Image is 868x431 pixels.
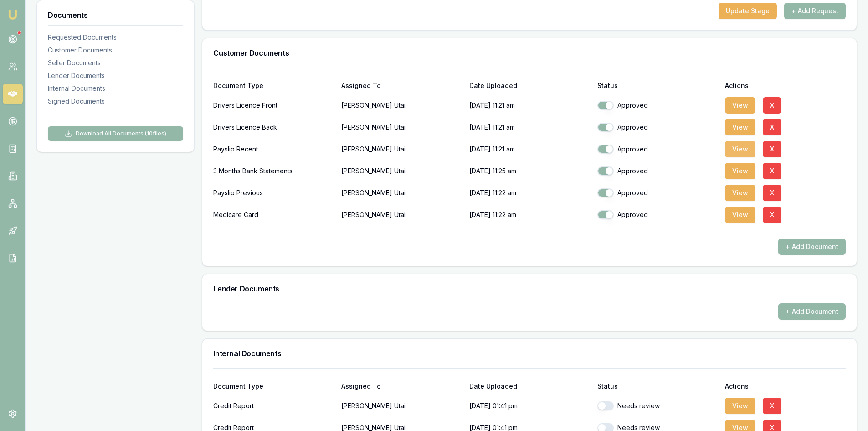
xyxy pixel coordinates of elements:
[341,83,462,89] div: Assigned To
[469,383,590,389] div: Date Uploaded
[48,126,183,141] button: Download All Documents (10files)
[213,206,334,224] div: Medicare Card
[341,118,462,136] p: [PERSON_NAME] Utai
[7,9,18,20] img: emu-icon-u.png
[341,96,462,114] p: [PERSON_NAME] Utai
[597,166,718,176] div: Approved
[597,123,718,132] div: Approved
[719,3,777,19] button: Update Stage
[597,101,718,110] div: Approved
[469,206,590,224] p: [DATE] 11:22 am
[597,210,718,219] div: Approved
[213,397,334,415] div: Credit Report
[48,11,183,19] h3: Documents
[341,184,462,202] p: [PERSON_NAME] Utai
[725,97,755,114] button: View
[725,383,846,389] div: Actions
[725,398,755,414] button: View
[341,383,462,389] div: Assigned To
[763,119,781,135] button: X
[213,118,334,136] div: Drivers Licence Back
[213,83,334,89] div: Document Type
[725,119,755,135] button: View
[763,398,781,414] button: X
[597,83,718,89] div: Status
[341,397,462,415] p: [PERSON_NAME] Utai
[725,141,755,157] button: View
[213,140,334,158] div: Payslip Recent
[597,145,718,154] div: Approved
[213,162,334,180] div: 3 Months Bank Statements
[763,163,781,179] button: X
[469,184,590,202] p: [DATE] 11:22 am
[341,140,462,158] p: [PERSON_NAME] Utai
[778,239,846,255] button: + Add Document
[341,206,462,224] p: [PERSON_NAME] Utai
[341,162,462,180] p: [PERSON_NAME] Utai
[213,350,846,357] h3: Internal Documents
[469,140,590,158] p: [DATE] 11:21 am
[725,185,755,201] button: View
[469,397,590,415] p: [DATE] 01:41 pm
[213,49,846,57] h3: Customer Documents
[48,33,183,42] div: Requested Documents
[48,84,183,93] div: Internal Documents
[784,3,846,19] button: + Add Request
[469,162,590,180] p: [DATE] 11:25 am
[597,383,718,389] div: Status
[763,141,781,157] button: X
[48,58,183,68] div: Seller Documents
[48,71,183,80] div: Lender Documents
[48,97,183,106] div: Signed Documents
[763,185,781,201] button: X
[48,46,183,55] div: Customer Documents
[597,401,718,410] div: Needs review
[725,163,755,179] button: View
[763,207,781,223] button: X
[597,188,718,197] div: Approved
[469,96,590,114] p: [DATE] 11:21 am
[469,83,590,89] div: Date Uploaded
[213,383,334,389] div: Document Type
[469,118,590,136] p: [DATE] 11:21 am
[213,285,846,292] h3: Lender Documents
[778,303,846,320] button: + Add Document
[763,97,781,114] button: X
[213,96,334,114] div: Drivers Licence Front
[725,207,755,223] button: View
[213,184,334,202] div: Payslip Previous
[725,83,846,89] div: Actions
